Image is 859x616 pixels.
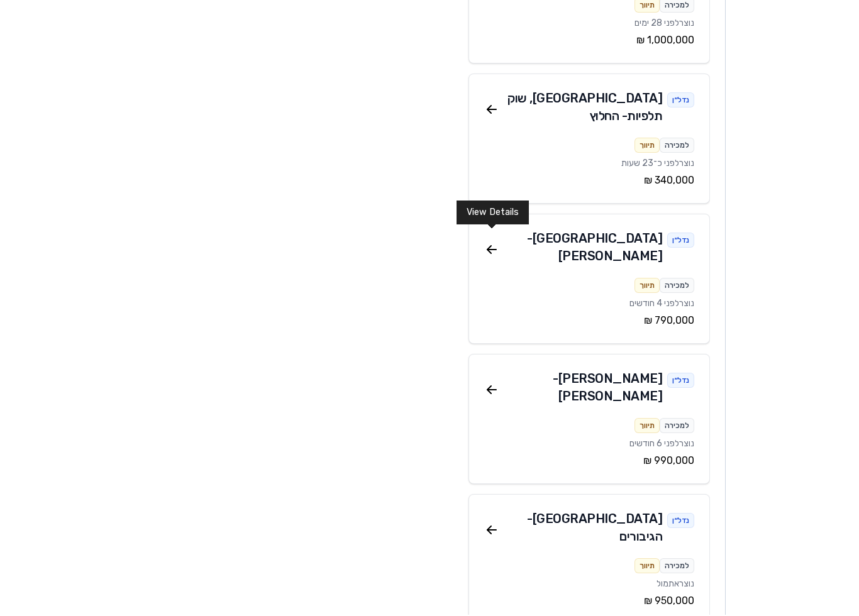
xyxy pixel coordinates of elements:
div: ‏790,000 ‏₪ [484,314,694,329]
div: נדל״ן [667,374,694,389]
div: ‏950,000 ‏₪ [484,595,694,610]
div: נדל״ן [667,94,694,109]
div: תיווך [635,419,660,434]
div: תיווך [635,279,660,294]
div: למכירה [660,559,694,575]
div: למכירה [660,419,694,434]
div: ‏990,000 ‏₪ [484,454,694,470]
div: ‏340,000 ‏₪ [484,174,694,189]
span: נוצר לפני כ־23 שעות [621,159,694,170]
div: [GEOGRAPHIC_DATA] - הגיבורים [499,511,663,546]
div: [GEOGRAPHIC_DATA] - [PERSON_NAME] [499,231,663,266]
div: [PERSON_NAME] - [PERSON_NAME] [499,371,663,406]
div: ‏1,000,000 ‏₪ [484,34,694,49]
span: נוצר לפני 6 חודשים [629,439,694,450]
div: למכירה [660,279,694,294]
div: למכירה [660,139,694,154]
span: נוצר לפני 4 חודשים [629,299,694,310]
div: נדל״ן [667,514,694,529]
div: תיווך [635,139,660,154]
div: תיווך [635,559,660,575]
div: [GEOGRAPHIC_DATA] , שוק תלפיות - החלוץ [499,91,663,126]
span: נוצר אתמול [657,580,694,590]
span: נוצר לפני 28 ימים [635,19,694,30]
div: נדל״ן [667,234,694,249]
